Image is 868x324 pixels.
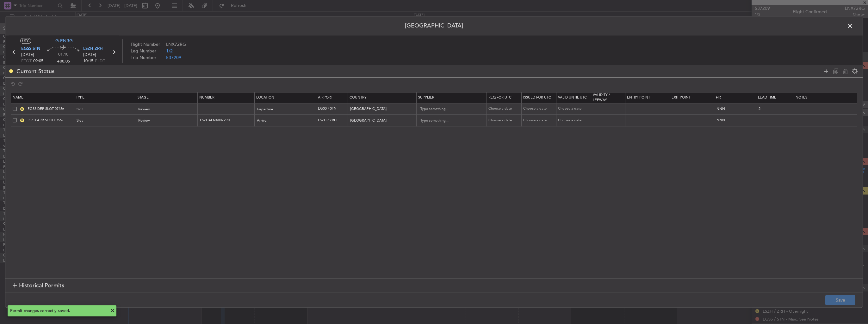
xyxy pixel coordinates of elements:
header: [GEOGRAPHIC_DATA] [5,16,863,35]
span: Notes [796,95,807,100]
div: Permit changes correctly saved. [10,308,107,314]
input: NNN [716,118,756,123]
input: NNN [716,106,756,111]
span: Lead Time [758,95,776,100]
